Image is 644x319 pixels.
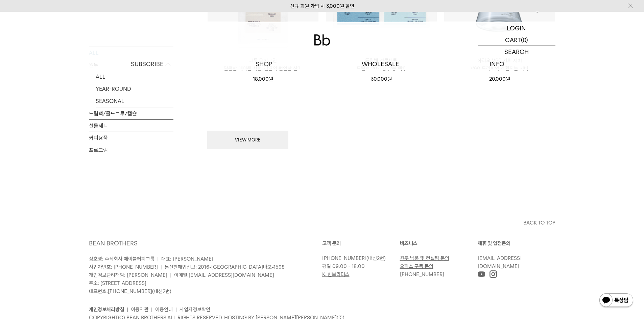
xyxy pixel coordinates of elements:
span: | [161,264,162,270]
a: 사업자정보확인 [180,307,210,313]
span: | [170,272,171,278]
p: WHOLESALE [322,58,439,70]
p: 고객 문의 [322,239,400,247]
li: | [175,305,177,314]
a: [PHONE_NUMBER] [322,255,366,261]
p: (내선2번) [322,254,397,262]
span: 주소: [STREET_ADDRESS] [89,280,146,286]
button: BACK TO TOP [89,217,555,229]
span: 18,000 [253,76,273,82]
span: 상호명: 주식회사 에이블커피그룹 [89,256,154,262]
p: 비즈니스 [400,239,478,247]
a: BEAN BROTHERS [89,240,138,247]
a: 원두 납품 및 컨설팅 문의 [400,255,449,261]
span: 20,000 [489,76,510,82]
p: INFO [439,58,555,70]
a: YEAR-ROUND [96,83,173,95]
a: 이용약관 [131,307,148,313]
span: 30,000 [371,76,392,82]
span: 이메일: [174,272,274,278]
span: 원 [506,76,510,82]
p: CART [505,34,521,46]
a: 드립백/콜드브루/캡슐 [89,107,173,119]
span: 사업자번호: [PHONE_NUMBER] [89,264,158,270]
img: 카카오톡 채널 1:1 채팅 버튼 [599,293,634,309]
a: [EMAIL_ADDRESS][DOMAIN_NAME] [478,255,522,269]
span: 원 [387,76,392,82]
li: | [127,305,128,314]
p: (0) [521,34,528,46]
a: CART (0) [478,34,555,46]
a: [PHONE_NUMBER] [108,288,152,294]
p: 제휴 및 입점문의 [478,239,555,247]
a: 개인정보처리방침 [89,307,124,313]
a: SEASONAL [96,95,173,107]
span: | [157,256,159,262]
a: ALL [96,71,173,82]
a: SUBSCRIBE [89,58,206,70]
span: 대표: [PERSON_NAME] [161,256,213,262]
a: SHOP [206,58,322,70]
p: 평일 09:00 - 18:00 [322,262,397,270]
span: 원 [269,76,273,82]
p: LOGIN [507,22,526,34]
a: 프로그램 [89,144,173,156]
a: LOGIN [478,22,555,34]
a: 오피스 구독 문의 [400,263,433,269]
span: 개인정보관리책임: [PERSON_NAME] [89,272,167,278]
a: 신규 회원 가입 시 3,000원 할인 [290,3,354,9]
li: | [151,305,152,314]
button: VIEW MORE [207,131,288,150]
a: [PHONE_NUMBER] [400,271,444,277]
img: 로고 [314,34,330,46]
a: 커피용품 [89,132,173,143]
a: [EMAIL_ADDRESS][DOMAIN_NAME] [189,272,274,278]
span: 대표번호: (내선2번) [89,288,171,294]
p: SEARCH [504,46,529,58]
a: K. 빈브라더스 [322,271,350,277]
span: 통신판매업신고: 2016-[GEOGRAPHIC_DATA]마포-1598 [165,264,285,270]
a: 선물세트 [89,119,173,131]
a: 이용안내 [155,307,173,313]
